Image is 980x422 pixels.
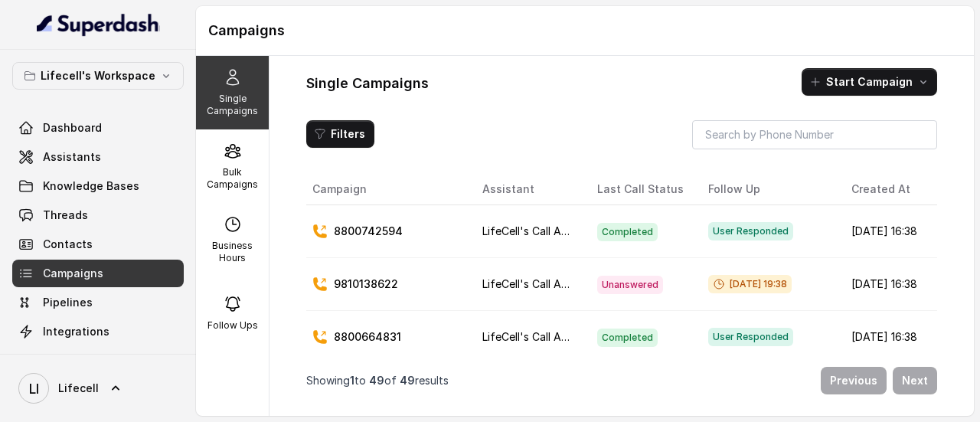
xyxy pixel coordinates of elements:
[12,62,184,90] button: Lifecell's Workspace
[306,120,374,148] button: Filters
[482,330,601,343] span: LifeCell's Call Assistant
[12,367,184,410] a: Lifecell
[12,114,184,142] a: Dashboard
[41,67,155,85] p: Lifecell's Workspace
[306,373,449,388] p: Showing to of results
[597,329,658,347] span: Completed
[43,149,101,165] span: Assistants
[202,166,263,191] p: Bulk Campaigns
[12,231,184,258] a: Contacts
[334,224,403,239] p: 8800742594
[306,174,470,205] th: Campaign
[43,237,93,252] span: Contacts
[893,367,937,394] button: Next
[43,208,88,223] span: Threads
[12,289,184,316] a: Pipelines
[43,353,109,368] span: API Settings
[585,174,696,205] th: Last Call Status
[12,143,184,171] a: Assistants
[839,205,932,258] td: [DATE] 16:38
[306,71,429,96] h1: Single Campaigns
[482,224,601,237] span: LifeCell's Call Assistant
[400,374,415,387] span: 49
[12,260,184,287] a: Campaigns
[839,311,932,364] td: [DATE] 16:38
[202,93,263,117] p: Single Campaigns
[839,174,932,205] th: Created At
[43,266,103,281] span: Campaigns
[482,277,601,290] span: LifeCell's Call Assistant
[43,295,93,310] span: Pipelines
[12,201,184,229] a: Threads
[692,120,937,149] input: Search by Phone Number
[43,324,109,339] span: Integrations
[37,12,160,37] img: light.svg
[306,358,937,404] nav: Pagination
[43,120,102,136] span: Dashboard
[821,367,887,394] button: Previous
[597,276,663,294] span: Unanswered
[708,328,793,346] span: User Responded
[597,223,658,241] span: Completed
[334,276,398,292] p: 9810138622
[334,329,401,345] p: 8800664831
[696,174,839,205] th: Follow Up
[470,174,585,205] th: Assistant
[58,381,99,396] span: Lifecell
[708,275,792,293] span: [DATE] 19:38
[43,178,139,194] span: Knowledge Bases
[202,240,263,264] p: Business Hours
[369,374,384,387] span: 49
[708,222,793,240] span: User Responded
[350,374,354,387] span: 1
[29,381,39,397] text: LI
[12,172,184,200] a: Knowledge Bases
[12,347,184,375] a: API Settings
[839,258,932,311] td: [DATE] 16:38
[12,318,184,345] a: Integrations
[207,319,258,332] p: Follow Ups
[802,68,937,96] button: Start Campaign
[208,18,962,43] h1: Campaigns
